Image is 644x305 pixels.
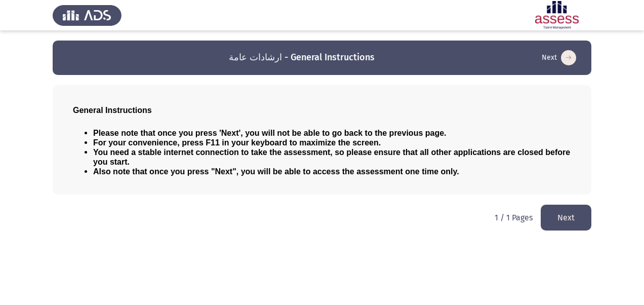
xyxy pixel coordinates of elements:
[53,1,122,29] img: Assess Talent Management logo
[93,129,447,137] span: Please note that once you press 'Next', you will not be able to go back to the previous page.
[541,205,591,231] button: load next page
[93,148,570,166] span: You need a stable internet connection to take the assessment, so please ensure that all other app...
[93,167,459,176] span: Also note that once you press "Next", you will be able to access the assessment one time only.
[93,138,381,147] span: For your convenience, press F11 in your keyboard to maximize the screen.
[495,213,533,222] p: 1 / 1 Pages
[539,50,579,66] button: load next page
[229,51,375,64] h3: ارشادات عامة - General Instructions
[73,106,152,115] span: General Instructions
[522,1,591,29] img: Assessment logo of ASSESS Employability - EBI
